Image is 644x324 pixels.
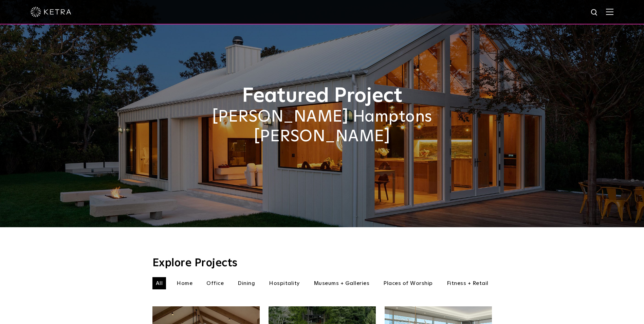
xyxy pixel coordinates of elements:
h1: Featured Project [152,85,492,107]
li: All [152,277,166,289]
li: Fitness + Retail [443,277,492,289]
li: Dining [234,277,258,289]
li: Museums + Galleries [310,277,373,289]
li: Places of Worship [380,277,436,289]
img: search icon [590,8,599,17]
h3: Explore Projects [152,258,492,269]
h2: [PERSON_NAME] Hamptons [PERSON_NAME] [152,107,492,146]
img: ketra-logo-2019-white [31,7,71,17]
li: Home [173,277,196,289]
li: Office [203,277,227,289]
img: Hamburger%20Nav.svg [606,8,613,15]
li: Hospitality [265,277,303,289]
